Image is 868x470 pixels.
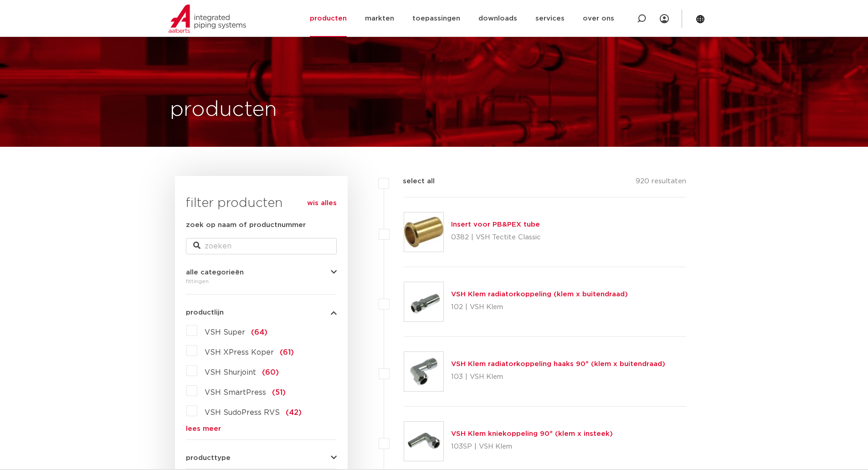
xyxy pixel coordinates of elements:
[205,349,274,356] span: VSH XPress Koper
[186,455,337,461] button: producttype
[186,269,337,276] button: alle categorieën
[186,309,337,316] button: productlijn
[404,212,443,252] img: Thumbnail for Insert voor PB&PEX tube
[186,269,244,276] span: alle categorieën
[451,430,613,437] a: VSH Klem kniekoppeling 90° (klem x insteek)
[451,221,540,228] a: Insert voor PB&PEX tube
[451,370,665,384] p: 103 | VSH Klem
[451,361,665,367] a: VSH Klem radiatorkoppeling haaks 90° (klem x buitendraad)
[251,329,267,336] span: (64)
[404,282,443,321] img: Thumbnail for VSH Klem radiatorkoppeling (klem x buitendraad)
[186,276,337,287] div: fittingen
[186,309,224,316] span: productlijn
[451,300,628,315] p: 102 | VSH Klem
[451,291,628,298] a: VSH Klem radiatorkoppeling (klem x buitendraad)
[280,349,294,356] span: (61)
[389,176,435,187] label: select all
[186,220,306,231] label: zoek op naam of productnummer
[307,198,337,209] a: wis alles
[404,352,443,391] img: Thumbnail for VSH Klem radiatorkoppeling haaks 90° (klem x buitendraad)
[262,369,279,376] span: (60)
[205,329,245,336] span: VSH Super
[186,238,337,254] input: zoeken
[186,194,337,212] h3: filter producten
[636,176,686,190] p: 920 resultaten
[286,409,302,416] span: (42)
[272,389,286,396] span: (51)
[205,409,280,416] span: VSH SudoPress RVS
[170,95,277,124] h1: producten
[451,230,541,245] p: 0382 | VSH Tectite Classic
[205,369,256,376] span: VSH Shurjoint
[186,455,231,461] span: producttype
[205,389,266,396] span: VSH SmartPress
[186,425,337,432] a: lees meer
[404,422,443,461] img: Thumbnail for VSH Klem kniekoppeling 90° (klem x insteek)
[451,439,613,454] p: 103SP | VSH Klem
